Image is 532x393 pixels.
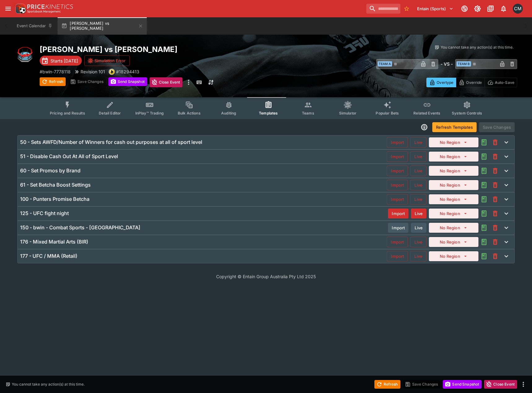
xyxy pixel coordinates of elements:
button: No Bookmarks [402,4,412,14]
button: Close Event [484,380,517,389]
button: Import [387,151,408,162]
h6: - VS - [441,61,453,67]
button: Send Snapshot [443,380,482,389]
button: Documentation [485,3,496,14]
span: Bulk Actions [178,111,201,115]
p: You cannot take any action(s) at this time. [441,45,513,50]
h6: 177 - UFC / MMA (Retail) [20,253,77,259]
button: This will delete the selected template. You will still need to Save Template changes to commit th... [490,208,501,219]
h6: 150 - bwin - Combat Sports - [GEOGRAPHIC_DATA] [20,224,140,231]
button: No Region [429,166,478,176]
button: This will delete the selected template. You will still need to Save Template changes to commit th... [490,151,501,162]
button: Audit the Template Change History [478,179,490,191]
button: Audit the Template Change History [478,222,490,233]
button: Live [411,209,426,218]
button: Refresh [40,77,66,86]
img: Sportsbook Management [27,10,61,13]
button: open drawer [2,3,14,14]
p: Override [466,79,482,86]
button: Simulation Error [84,55,130,66]
span: System Controls [452,111,482,115]
span: Related Events [413,111,440,115]
button: Auto-Save [485,78,517,87]
button: Audit the Template Change History [478,236,490,248]
div: Cameron Matheson [513,4,523,14]
button: Event Calendar [13,17,56,35]
h6: 51 - Disable Cash Out At All of Sport Level [20,153,118,160]
button: Live [410,180,426,190]
button: [PERSON_NAME] vs [PERSON_NAME] [58,17,147,35]
button: No Region [429,152,478,162]
button: Audit the Template Change History [478,137,490,148]
button: Refresh [374,380,400,389]
h2: Copy To Clipboard [40,45,278,54]
button: Import [387,251,408,261]
button: No Region [429,180,478,190]
p: Copy To Clipboard [116,68,139,75]
button: This will delete the selected template. You will still need to Save Template changes to commit th... [490,194,501,205]
img: PriceKinetics Logo [14,2,26,15]
span: Team A [377,61,392,67]
input: search [366,4,400,14]
button: more [185,77,192,87]
button: No Region [429,137,478,147]
button: No Region [429,237,478,247]
span: Pricing and Results [50,111,85,115]
p: Starts [DATE] [50,58,78,64]
span: Popular Bets [376,111,399,115]
p: You cannot take any action(s) at this time. [12,382,85,387]
button: Audit the Template Change History [478,165,490,176]
button: Notifications [498,3,509,14]
p: Auto-Save [495,79,514,86]
button: Audit the Template Change History [478,151,490,162]
span: Teams [302,111,314,115]
button: Import [387,237,408,247]
button: Send Snapshot [108,77,147,86]
button: Live [410,237,426,247]
button: No Region [429,251,478,261]
button: Close Event [150,77,183,87]
button: Live [410,151,426,162]
h6: 176 - Mixed Martial Arts (BIR) [20,239,88,245]
button: This will delete the selected template. You will still need to Save Template changes to commit th... [490,179,501,191]
div: Event type filters [45,97,487,119]
button: Live [410,251,426,261]
span: Auditing [221,111,236,115]
h6: 100 - Punters Promise Betcha [20,196,89,202]
span: Simulator [339,111,356,115]
h6: 60 - Set Promos by Brand [20,167,81,174]
span: Detail Editor [99,111,121,115]
button: Import [388,223,408,233]
button: This will delete the selected template. You will still need to Save Template changes to commit th... [490,236,501,248]
img: mma.png [15,45,35,64]
h6: 50 - Sets AWFD/Number of Winners for cash out purposes at all of sport level [20,139,202,145]
button: Refresh Templates [432,122,477,132]
img: bwin.png [109,69,115,75]
button: Live [410,194,426,205]
button: Live [410,137,426,148]
button: This will delete the selected template. You will still need to Save Template changes to commit th... [490,251,501,262]
button: Audit the Template Change History [478,208,490,219]
button: more [520,381,527,388]
button: No Region [429,194,478,204]
button: Toggle light/dark mode [472,3,483,14]
button: Import [387,180,408,190]
button: This will delete the selected template. You will still need to Save Template changes to commit th... [490,165,501,176]
button: Import [387,137,408,148]
button: Connected to PK [459,3,470,14]
button: Import [387,194,408,205]
button: Select Tenant [413,4,457,14]
div: bwin [109,69,115,75]
p: Revision 101 [81,68,105,75]
button: Import [387,166,408,176]
button: Audit the Template Change History [478,194,490,205]
button: Live [410,166,426,176]
span: Templates [259,111,278,115]
button: Live [411,223,426,233]
p: Overtype [437,79,453,86]
button: Cameron Matheson [511,2,525,15]
button: Audit the Template Change History [478,251,490,262]
h6: 61 - Set Betcha Boost Settings [20,182,91,188]
div: Start From [426,78,517,87]
p: Copy To Clipboard [40,68,71,75]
